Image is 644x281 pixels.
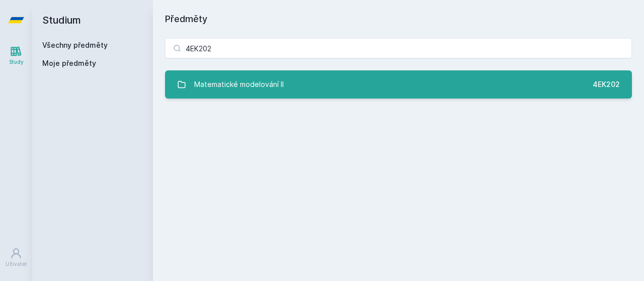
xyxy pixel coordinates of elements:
h1: Předměty [165,12,632,26]
a: Uživatel [2,242,30,273]
div: 4EK202 [593,79,620,89]
a: Study [2,40,30,71]
div: Matematické modelování II [194,74,284,95]
div: Uživatel [6,260,27,268]
input: Název nebo ident předmětu… [165,38,632,58]
a: Všechny předměty [42,41,108,49]
a: Matematické modelování II 4EK202 [165,70,632,99]
div: Study [9,58,24,66]
span: Moje předměty [42,58,96,68]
